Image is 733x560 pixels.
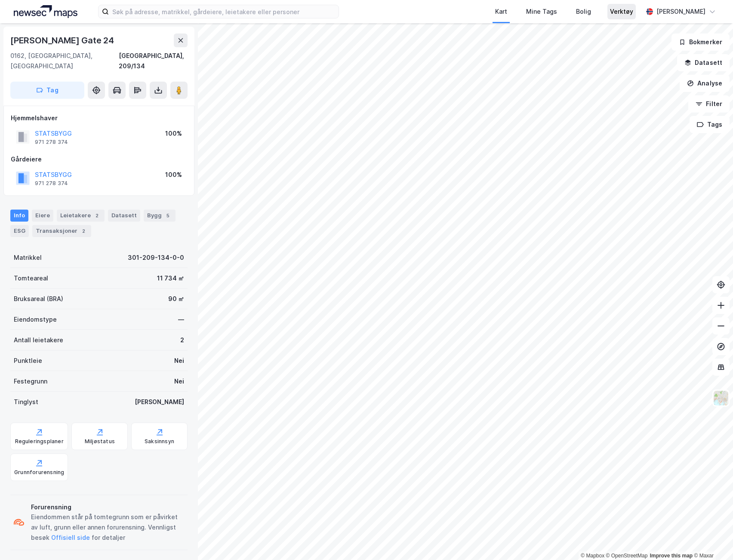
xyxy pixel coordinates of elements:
[690,519,733,560] iframe: Chat Widget
[14,5,77,18] img: logo.a4113a55bc3d86da70a041830d287a7e.svg
[14,469,64,476] div: Grunnforurensning
[174,356,184,366] div: Nei
[14,273,48,283] div: Tomteareal
[119,51,188,71] div: [GEOGRAPHIC_DATA], 209/134
[10,82,84,99] button: Tag
[165,170,182,180] div: 100%
[15,438,64,445] div: Reguleringsplaner
[85,438,115,445] div: Miljøstatus
[135,397,184,407] div: [PERSON_NAME]
[144,210,176,222] div: Bygg
[495,6,507,17] div: Kart
[14,356,42,366] div: Punktleie
[688,95,730,113] button: Filter
[14,294,63,304] div: Bruksareal (BRA)
[14,397,38,407] div: Tinglyst
[128,253,184,263] div: 301-209-134-0-0
[163,211,172,220] div: 5
[690,116,730,133] button: Tags
[10,33,116,47] div: [PERSON_NAME] Gate 24
[180,335,184,345] div: 2
[677,54,730,71] button: Datasett
[14,314,57,325] div: Eiendomstype
[14,335,63,345] div: Antall leietakere
[32,210,53,222] div: Eiere
[11,113,187,123] div: Hjemmelshaver
[14,376,47,387] div: Festegrunn
[174,376,184,387] div: Nei
[690,519,733,560] div: Kontrollprogram for chat
[581,553,604,559] a: Mapbox
[168,294,184,304] div: 90 ㎡
[92,211,101,220] div: 2
[10,225,29,237] div: ESG
[109,5,339,18] input: Søk på adresse, matrikkel, gårdeiere, leietakere eller personer
[31,512,184,543] div: Eiendommen står på tomtegrunn som er påvirket av luft, grunn eller annen forurensning. Vennligst ...
[35,180,68,187] div: 971 278 374
[680,75,730,92] button: Analyse
[10,51,119,71] div: 0162, [GEOGRAPHIC_DATA], [GEOGRAPHIC_DATA]
[14,253,42,263] div: Matrikkel
[576,6,591,17] div: Bolig
[57,210,105,222] div: Leietakere
[713,390,729,406] img: Z
[10,210,28,222] div: Info
[671,33,730,51] button: Bokmerker
[31,502,184,512] div: Forurensning
[650,553,693,559] a: Improve this map
[79,227,88,235] div: 2
[656,6,705,17] div: [PERSON_NAME]
[157,273,184,283] div: 11 734 ㎡
[11,154,187,164] div: Gårdeiere
[145,438,174,445] div: Saksinnsyn
[35,139,68,146] div: 971 278 374
[526,6,557,17] div: Mine Tags
[165,128,182,139] div: 100%
[178,314,184,325] div: —
[108,210,140,222] div: Datasett
[610,6,633,17] div: Verktøy
[606,553,648,559] a: OpenStreetMap
[32,225,91,237] div: Transaksjoner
